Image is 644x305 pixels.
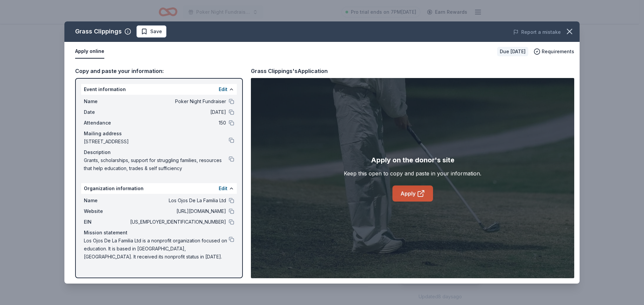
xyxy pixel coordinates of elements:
div: Grass Clippings [75,26,122,37]
span: Name [84,197,129,205]
div: Mailing address [84,130,234,138]
span: [DATE] [129,108,226,116]
span: Los Ojos De La Familia Ltd [129,197,226,205]
span: Los Ojos De La Familia Ltd is a nonprofit organization focused on education. It is based in [GEOG... [84,237,229,261]
span: Name [84,97,129,105]
span: [US_EMPLOYER_IDENTIFICATION_NUMBER] [129,218,226,226]
div: Due [DATE] [497,47,528,56]
div: Grass Clippings's Application [251,67,328,75]
div: Keep this open to copy and paste in your information. [344,169,481,177]
span: Attendance [84,119,129,127]
span: Grants, scholarships, support for struggling families, resources that help education, trades & se... [84,156,229,172]
div: Description [84,148,234,156]
button: Edit [219,85,227,93]
span: Save [150,27,162,35]
span: Date [84,108,129,116]
span: Website [84,207,129,215]
button: Requirements [534,48,574,56]
div: Organization information [81,183,237,194]
button: Edit [219,184,227,193]
span: Requirements [542,48,574,56]
div: Copy and paste your information: [75,67,243,75]
button: Save [137,25,166,37]
button: Apply online [75,45,104,59]
span: 150 [129,119,226,127]
div: Apply on the donor's site [371,155,454,165]
a: Apply [392,185,433,202]
span: [URL][DOMAIN_NAME] [129,207,226,215]
button: Report a mistake [513,28,561,36]
div: Event information [81,84,237,95]
span: [STREET_ADDRESS] [84,138,229,146]
span: EIN [84,218,129,226]
span: Poker Night Fundraiser [129,97,226,105]
div: Mission statement [84,229,234,237]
